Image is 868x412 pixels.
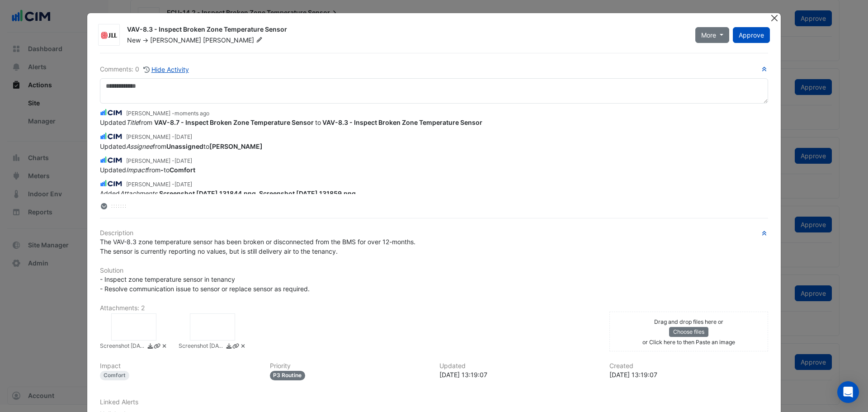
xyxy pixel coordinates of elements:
[175,157,192,164] span: 2025-09-05 13:23:35
[100,203,108,209] fa-layers: More
[126,133,192,141] small: [PERSON_NAME] -
[161,342,168,351] a: Delete
[166,142,203,150] strong: Unassigned
[100,118,482,126] span: to
[439,362,599,370] h6: Updated
[159,189,356,197] strong: Screenshot [DATE] 131844.png, Screenshot [DATE] 131859.png
[154,342,160,351] a: Copy link to clipboard
[126,166,147,174] em: Impact
[142,36,148,44] span: ->
[175,133,192,140] span: 2025-09-05 13:34:26
[100,275,310,293] span: - Inspect zone temperature sensor in tenancy - Resolve communication issue to sensor or replace s...
[100,398,768,406] h6: Linked Alerts
[439,370,599,379] div: [DATE] 13:19:07
[769,13,779,23] button: Close
[701,30,716,40] span: More
[100,155,123,165] img: CIM
[100,229,768,237] h6: Description
[160,166,164,174] strong: -
[126,157,192,165] small: [PERSON_NAME] -
[100,342,145,351] small: Screenshot 2025-09-05 131859.png
[739,31,764,39] span: Approve
[270,371,306,380] div: P3 Routine
[179,342,224,351] small: Screenshot 2025-09-05 131844.png
[126,109,209,118] small: [PERSON_NAME] -
[100,142,263,150] span: Updated from to
[111,313,156,341] div: Screenshot 2025-09-05 131859.png
[203,36,264,45] span: [PERSON_NAME]
[100,304,768,312] h6: Attachments: 2
[654,318,723,325] small: Drag and drop files here or
[126,180,192,189] small: [PERSON_NAME] -
[154,118,314,126] span: VAV-8.7 - Inspect Broken Zone Temperature Sensor
[669,327,708,337] button: Choose files
[147,342,154,351] a: Download
[226,342,232,351] a: Download
[175,181,192,188] span: 2025-09-05 13:19:49
[126,118,139,126] em: Title
[100,238,415,255] span: The VAV-8.3 zone temperature sensor has been broken or disconnected from the BMS for over 12-mont...
[837,381,859,403] div: Open Intercom Messenger
[100,371,129,380] div: Comfort
[232,342,239,351] a: Copy link to clipboard
[209,142,263,150] strong: [PERSON_NAME]
[100,64,189,75] div: Comments: 0
[100,108,123,118] img: CIM
[100,362,259,370] h6: Impact
[150,36,201,44] span: [PERSON_NAME]
[100,131,123,141] img: CIM
[100,267,768,275] h6: Solution
[240,342,246,351] a: Delete
[120,189,157,197] em: Attachments
[100,166,195,174] span: Updated from to
[170,166,195,174] strong: Comfort
[642,339,735,346] small: or Click here to then Paste an image
[190,313,235,341] div: Screenshot 2025-09-05 131844.png
[127,36,141,44] span: New
[322,118,482,126] span: VAV-8.3 - Inspect Broken Zone Temperature Sensor
[609,370,769,379] div: [DATE] 13:19:07
[733,27,770,43] button: Approve
[99,31,119,40] img: JLL Keppel REIT
[695,27,729,43] button: More
[175,110,209,117] span: 2025-09-12 15:16:27
[127,25,684,36] div: VAV-8.3 - Inspect Broken Zone Temperature Sensor
[270,362,429,370] h6: Priority
[100,179,123,189] img: CIM
[100,189,356,197] span: Added
[100,118,152,126] span: Updated from
[126,142,153,150] em: Assignee
[143,64,189,75] button: Hide Activity
[609,362,769,370] h6: Created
